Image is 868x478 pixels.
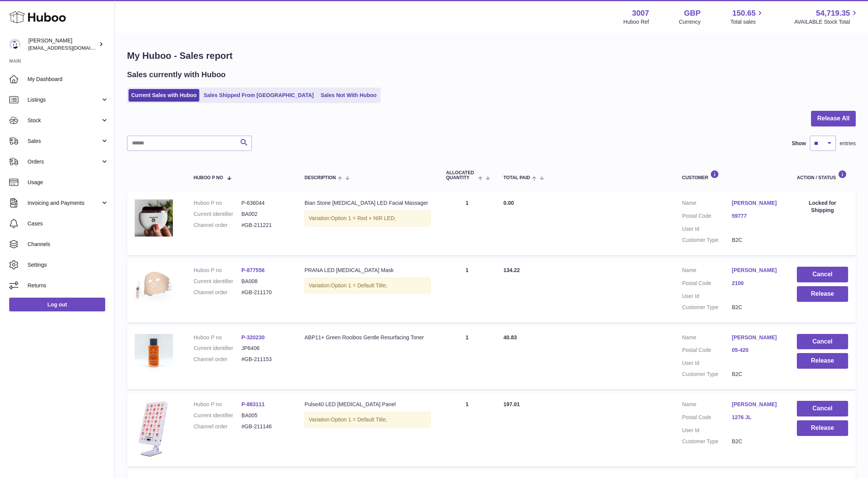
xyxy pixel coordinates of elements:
[28,76,109,83] span: My Dashboard
[135,267,173,305] img: 30071704385433.jpg
[28,199,101,207] span: Invoicing and Payments
[28,96,101,104] span: Listings
[682,237,732,244] dt: Customer Type
[241,356,289,363] dd: #GB-211153
[241,345,289,352] dd: JP6406
[129,89,199,102] a: Current Sales with Huboo
[797,420,848,436] button: Release
[730,8,764,26] a: 150.65 Total sales
[194,289,241,296] dt: Channel order
[28,138,101,145] span: Sales
[28,220,109,227] span: Cases
[682,212,732,222] dt: Postal Code
[305,278,431,293] div: Variation:
[797,401,848,416] button: Cancel
[732,237,782,244] dd: B2C
[305,401,431,408] div: Pulse40 LED [MEDICAL_DATA] Panel
[503,267,520,273] span: 134.22
[732,280,782,287] a: 2100
[135,334,173,372] img: 30071654760643.jpg
[194,412,241,419] dt: Current identifier
[682,414,732,423] dt: Postal Code
[732,371,782,378] dd: B2C
[241,401,265,407] a: P-883111
[732,304,782,311] dd: B2C
[732,8,756,18] span: 150.65
[28,37,97,52] div: [PERSON_NAME]
[194,199,241,207] dt: Huboo P no
[682,225,732,233] dt: User Id
[503,175,530,180] span: Total paid
[682,371,732,378] dt: Customer Type
[135,199,173,237] img: 30071708964935.jpg
[241,267,265,273] a: P-877556
[28,117,101,124] span: Stock
[732,334,782,341] a: [PERSON_NAME]
[732,438,782,445] dd: B2C
[241,211,289,218] dd: BA002
[503,401,520,407] span: 197.01
[438,192,496,255] td: 1
[305,211,431,226] div: Variation:
[201,89,316,102] a: Sales Shipped From [GEOGRAPHIC_DATA]
[331,215,396,221] span: Option 1 = Red + NIR LED;
[732,347,782,354] a: 05-420
[503,200,514,206] span: 0.00
[194,278,241,285] dt: Current identifier
[194,222,241,229] dt: Channel order
[632,8,649,18] strong: 3007
[305,175,336,180] span: Description
[194,345,241,352] dt: Current identifier
[194,423,241,430] dt: Channel order
[797,334,848,350] button: Cancel
[682,347,732,356] dt: Postal Code
[305,199,431,207] div: Bian Stone [MEDICAL_DATA] LED Facial Massager
[682,280,732,289] dt: Postal Code
[682,360,732,367] dt: User Id
[305,412,431,428] div: Variation:
[816,8,850,18] span: 54,719.35
[682,334,732,343] dt: Name
[28,158,101,165] span: Orders
[438,326,496,390] td: 1
[732,212,782,220] a: 59777
[127,70,226,80] h2: Sales currently with Huboo
[28,179,109,186] span: Usage
[194,267,241,274] dt: Huboo P no
[9,298,105,311] a: Log out
[241,423,289,430] dd: #GB-211146
[624,18,649,26] div: Huboo Ref
[682,401,732,410] dt: Name
[797,170,848,180] div: Action / Status
[194,175,223,180] span: Huboo P no
[28,45,112,51] span: [EMAIL_ADDRESS][DOMAIN_NAME]
[682,170,782,180] div: Customer
[732,267,782,274] a: [PERSON_NAME]
[9,39,21,50] img: bevmay@maysama.com
[438,393,496,467] td: 1
[194,401,241,408] dt: Huboo P no
[241,412,289,419] dd: BA005
[679,18,701,26] div: Currency
[194,211,241,218] dt: Current identifier
[840,140,856,147] span: entries
[28,282,109,289] span: Returns
[438,259,496,322] td: 1
[194,334,241,341] dt: Huboo P no
[797,267,848,282] button: Cancel
[811,111,856,126] button: Release All
[331,282,387,288] span: Option 1 = Default Title;
[241,199,289,207] dd: P-636044
[331,416,387,423] span: Option 1 = Default Title;
[684,8,700,18] strong: GBP
[682,267,732,276] dt: Name
[446,170,476,180] span: ALLOCATED Quantity
[732,199,782,207] a: [PERSON_NAME]
[305,334,431,341] div: ABP11+ Green Rooibos Gentle Resurfacing Toner
[682,293,732,300] dt: User Id
[792,140,806,147] label: Show
[794,8,859,26] a: 54,719.35 AVAILABLE Stock Total
[682,438,732,445] dt: Customer Type
[241,289,289,296] dd: #GB-211170
[794,18,859,26] span: AVAILABLE Stock Total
